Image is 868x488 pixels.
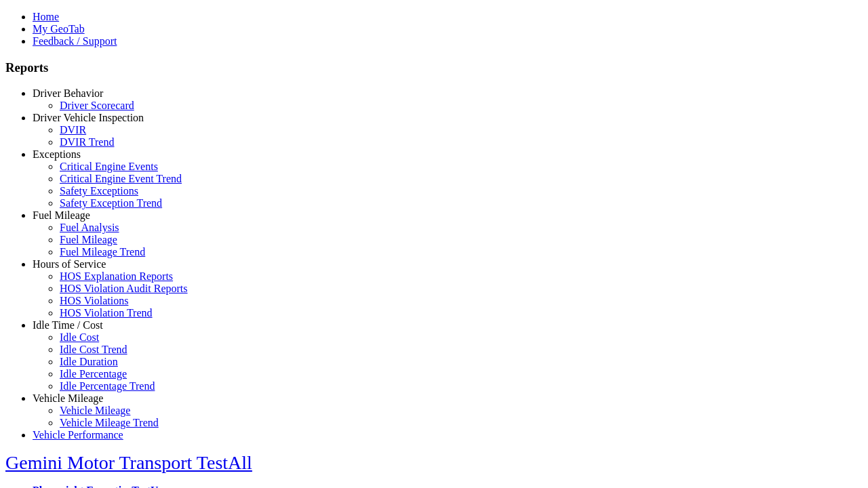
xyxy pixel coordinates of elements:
[60,344,127,355] a: Idle Cost Trend
[33,35,117,47] a: Feedback / Support
[33,429,123,441] a: Vehicle Performance
[5,452,252,473] a: Gemini Motor Transport TestAll
[60,356,118,367] a: Idle Duration
[60,380,155,392] a: Idle Percentage Trend
[60,270,173,282] a: HOS Explanation Reports
[60,161,158,172] a: Critical Engine Events
[33,392,103,404] a: Vehicle Mileage
[60,197,162,209] a: Safety Exception Trend
[60,246,145,258] a: Fuel Mileage Trend
[60,307,153,319] a: HOS Violation Trend
[60,368,127,380] a: Idle Percentage
[33,258,106,270] a: Hours of Service
[60,417,159,428] a: Vehicle Mileage Trend
[60,295,128,306] a: HOS Violations
[33,11,59,22] a: Home
[33,148,81,160] a: Exceptions
[5,60,863,75] h3: Reports
[33,87,103,99] a: Driver Behavior
[60,124,86,136] a: DVIR
[33,209,90,221] a: Fuel Mileage
[33,319,103,331] a: Idle Time / Cost
[33,112,144,123] a: Driver Vehicle Inspection
[33,23,85,35] a: My GeoTab
[60,136,114,148] a: DVIR Trend
[60,173,182,184] a: Critical Engine Event Trend
[60,100,134,111] a: Driver Scorecard
[60,405,130,416] a: Vehicle Mileage
[60,185,138,197] a: Safety Exceptions
[60,234,117,245] a: Fuel Mileage
[60,331,99,343] a: Idle Cost
[60,222,119,233] a: Fuel Analysis
[60,283,188,294] a: HOS Violation Audit Reports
